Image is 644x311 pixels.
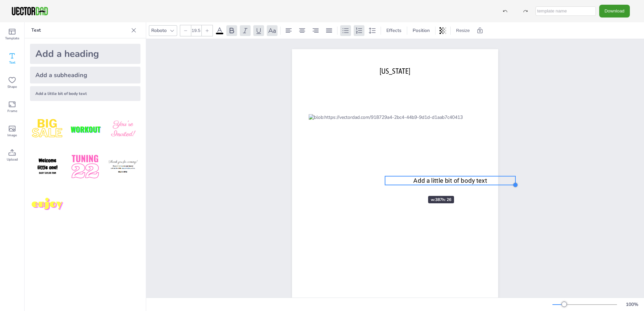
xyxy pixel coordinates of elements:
img: GNLDUe7.png [30,149,65,184]
button: Download [599,5,630,17]
div: Add a heading [30,44,140,64]
span: Frame [7,108,17,114]
span: Image [7,133,17,138]
div: w: 387 h: 26 [428,196,454,203]
button: Resize [453,25,473,36]
span: Effects [385,27,403,34]
div: Roboto [150,26,168,35]
div: Add a little bit of body text [30,86,140,101]
input: template name [536,6,596,16]
span: [US_STATE] [380,67,410,75]
img: BBMXfK6.png [105,112,140,147]
span: Template [5,36,19,41]
span: Position [411,27,431,34]
div: 100 % [624,301,640,308]
span: Shape [7,84,17,90]
img: VectorDad-1.png [11,6,49,16]
span: Text [9,60,15,65]
img: style1.png [30,112,65,147]
span: Upload [7,157,18,162]
img: XdJCRjX.png [68,112,103,147]
div: Add a subheading [30,67,140,83]
img: K4iXMrW.png [105,149,140,184]
span: Add a little bit of body text [413,177,487,184]
img: M7yqmqo.png [30,187,65,222]
img: 1B4LbXY.png [68,149,103,184]
p: Text [31,22,128,38]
